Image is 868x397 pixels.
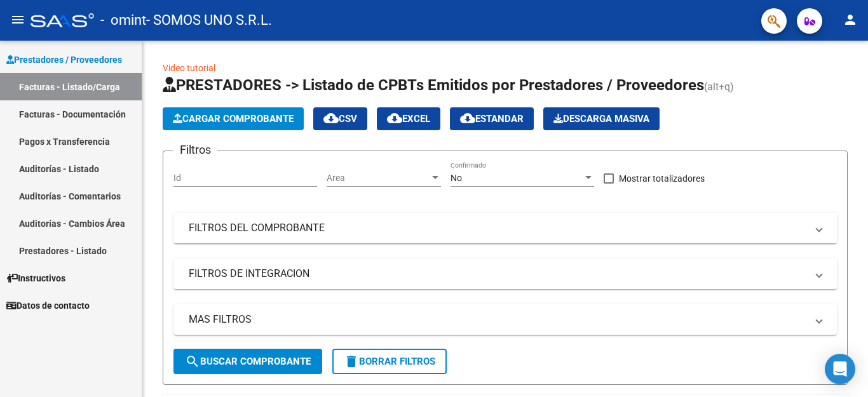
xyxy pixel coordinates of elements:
span: Borrar Filtros [344,356,435,367]
button: Borrar Filtros [332,349,447,374]
span: Instructivos [6,271,65,285]
div: Open Intercom Messenger [825,354,855,384]
span: EXCEL [387,113,430,124]
span: Prestadores / Proveedores [6,53,122,67]
mat-icon: person [843,12,858,27]
span: (alt+q) [704,81,734,93]
mat-icon: delete [344,354,359,369]
mat-icon: cloud_download [323,111,339,126]
mat-expansion-panel-header: FILTROS DE INTEGRACION [173,259,837,289]
button: Cargar Comprobante [163,107,304,130]
span: Buscar Comprobante [185,356,311,367]
span: PRESTADORES -> Listado de CPBTs Emitidos por Prestadores / Proveedores [163,76,704,94]
mat-panel-title: FILTROS DE INTEGRACION [189,267,806,281]
span: - SOMOS UNO S.R.L. [146,6,272,34]
mat-panel-title: MAS FILTROS [189,313,806,326]
h3: Filtros [173,141,217,159]
button: CSV [313,107,367,130]
mat-expansion-panel-header: FILTROS DEL COMPROBANTE [173,213,837,243]
span: Area [327,173,430,184]
span: Datos de contacto [6,299,90,313]
span: Cargar Comprobante [173,113,294,124]
mat-icon: menu [10,12,25,27]
button: EXCEL [377,107,440,130]
button: Descarga Masiva [543,107,660,130]
a: Video tutorial [163,63,215,73]
span: No [451,173,462,183]
mat-icon: cloud_download [460,111,475,126]
button: Estandar [450,107,534,130]
mat-icon: search [185,354,200,369]
mat-icon: cloud_download [387,111,402,126]
mat-expansion-panel-header: MAS FILTROS [173,304,837,335]
span: CSV [323,113,357,124]
span: Mostrar totalizadores [619,171,705,186]
app-download-masive: Descarga masiva de comprobantes (adjuntos) [543,107,660,130]
span: Estandar [460,113,524,124]
button: Buscar Comprobante [173,349,322,374]
span: Descarga Masiva [553,113,649,124]
mat-panel-title: FILTROS DEL COMPROBANTE [189,221,806,235]
span: - omint [100,6,146,34]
